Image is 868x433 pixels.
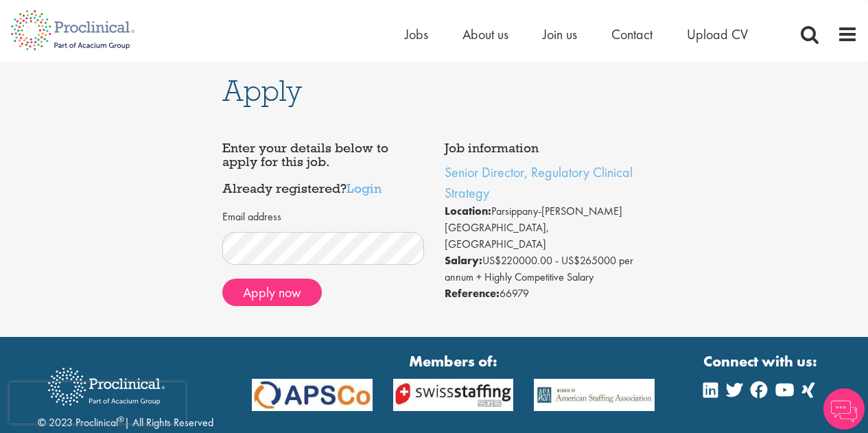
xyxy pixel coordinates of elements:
[687,25,748,43] a: Upload CV
[445,285,646,302] li: 66979
[405,25,428,43] a: Jobs
[445,253,646,285] li: US$220000.00 - US$265000 per annum + Highly Competitive Salary
[347,180,382,196] a: Login
[543,25,577,43] a: Join us
[38,358,175,415] img: Proclinical Recruitment
[462,25,508,43] a: About us
[242,379,383,411] img: APSCo
[222,72,302,109] span: Apply
[445,163,633,202] a: Senior Director, Regulatory Clinical Strategy
[10,382,185,423] iframe: reCAPTCHA
[222,209,281,225] label: Email address
[38,358,213,431] div: © 2023 Proclinical | All Rights Reserved
[222,141,424,196] h4: Enter your details below to apply for this job. Already registered?
[611,25,653,43] a: Contact
[445,203,646,253] li: Parsippany-[PERSON_NAME][GEOGRAPHIC_DATA], [GEOGRAPHIC_DATA]
[252,351,655,372] strong: Members of:
[524,379,665,411] img: APSCo
[703,351,820,372] strong: Connect with us:
[445,141,646,155] h4: Job information
[445,253,482,268] strong: Salary:
[222,279,322,306] button: Apply now
[383,379,524,411] img: APSCo
[445,204,491,218] strong: Location:
[823,388,865,430] img: Chatbot
[445,286,500,301] strong: Reference:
